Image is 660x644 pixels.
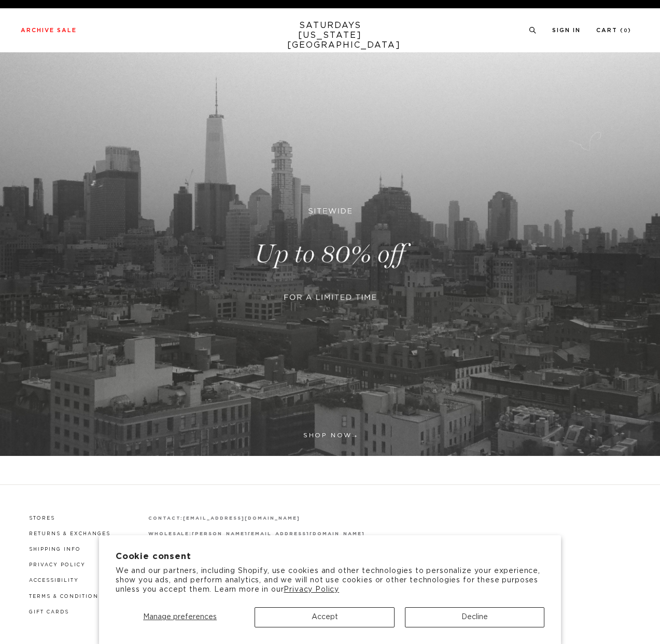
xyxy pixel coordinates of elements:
[148,516,184,521] strong: contact:
[29,516,55,521] a: Stores
[29,578,79,583] a: Accessibility
[116,566,544,595] p: We and our partners, including Shopify, use cookies and other technologies to personalize your ex...
[143,613,217,621] span: Manage preferences
[552,27,581,33] a: Sign In
[284,586,339,593] a: Privacy Policy
[148,532,192,536] strong: wholesale:
[405,607,544,627] button: Decline
[287,21,373,50] a: SATURDAYS[US_STATE][GEOGRAPHIC_DATA]
[596,27,631,33] a: Cart (0)
[21,27,77,33] a: Archive Sale
[624,28,628,33] small: 0
[183,516,300,521] a: [EMAIL_ADDRESS][DOMAIN_NAME]
[29,532,110,536] a: Returns & Exchanges
[29,563,86,567] a: Privacy Policy
[116,607,245,627] button: Manage preferences
[192,532,364,536] a: [PERSON_NAME][EMAIL_ADDRESS][DOMAIN_NAME]
[116,552,544,562] h2: Cookie consent
[255,607,394,627] button: Accept
[29,547,81,552] a: Shipping Info
[29,594,103,599] a: Terms & Conditions
[29,610,69,614] a: Gift Cards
